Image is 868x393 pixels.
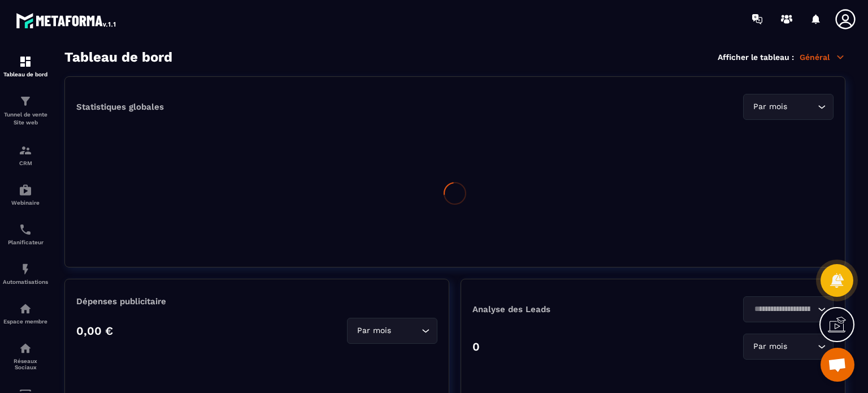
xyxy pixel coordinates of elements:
img: scheduler [19,223,32,236]
input: Search for option [750,303,815,316]
p: Statistiques globales [76,102,164,112]
p: Afficher le tableau : [718,53,794,62]
p: 0,00 € [76,324,113,338]
p: Dépenses publicitaire [76,296,437,306]
a: formationformationCRM [3,135,48,175]
p: Webinaire [3,200,48,206]
p: Général [800,52,845,62]
a: formationformationTableau de bord [3,46,48,86]
img: formation [19,55,32,68]
img: automations [19,302,32,316]
a: formationformationTunnel de vente Site web [3,86,48,135]
a: schedulerschedulerPlanificateur [3,214,48,254]
p: Tunnel de vente Site web [3,111,48,127]
span: Par mois [750,101,789,113]
p: Automatisations [3,279,48,285]
span: Par mois [354,325,393,337]
p: Analyse des Leads [472,304,653,314]
p: CRM [3,160,48,166]
img: automations [19,183,32,197]
p: Tableau de bord [3,71,48,77]
div: Ouvrir le chat [821,348,854,382]
input: Search for option [789,101,815,113]
div: Search for option [743,296,834,322]
div: Search for option [743,94,834,120]
div: Search for option [743,334,834,360]
p: Réseaux Sociaux [3,358,48,370]
img: social-network [19,342,32,355]
span: Par mois [750,340,789,353]
p: Planificateur [3,239,48,245]
img: formation [19,94,32,108]
a: social-networksocial-networkRéseaux Sociaux [3,333,48,379]
input: Search for option [393,325,419,337]
div: Search for option [347,318,437,344]
img: logo [16,10,118,31]
p: Espace membre [3,318,48,325]
h3: Tableau de bord [64,49,172,65]
a: automationsautomationsWebinaire [3,175,48,214]
input: Search for option [789,340,815,353]
p: 0 [472,340,480,353]
img: formation [19,144,32,157]
a: automationsautomationsAutomatisations [3,254,48,293]
img: automations [19,262,32,276]
a: automationsautomationsEspace membre [3,293,48,333]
